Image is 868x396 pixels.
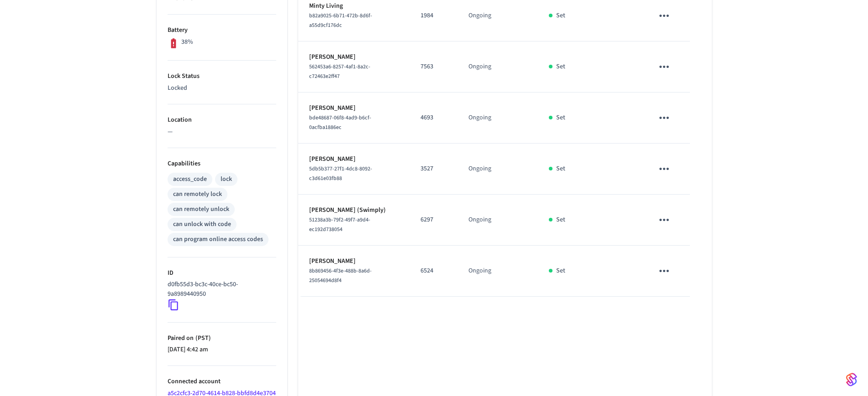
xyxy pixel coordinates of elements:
[168,83,276,93] p: Locked
[168,127,276,137] p: —
[168,268,276,278] p: ID
[421,164,447,174] p: 3527
[168,26,276,35] p: Battery
[194,334,211,343] span: ( PST )
[556,62,565,72] p: Set
[173,220,231,229] div: can unlock with code
[458,144,538,195] td: Ongoing
[309,216,370,233] span: 51238a3b-79f2-49f7-a9d4-ec192d738054
[173,205,229,214] div: can remotely unlock
[309,206,399,215] p: [PERSON_NAME] (Swimply)
[309,257,399,266] p: [PERSON_NAME]
[556,266,565,276] p: Set
[173,175,207,184] div: access_code
[556,164,565,174] p: Set
[309,154,399,164] p: [PERSON_NAME]
[846,372,857,387] img: SeamLogoGradient.69752ec5.svg
[168,159,276,169] p: Capabilities
[309,103,399,113] p: [PERSON_NAME]
[556,11,565,21] p: Set
[309,1,399,11] p: Minty Living
[421,266,447,276] p: 6524
[309,12,372,29] span: b82a9025-6b71-472b-8d6f-a55d9cf176dc
[458,41,538,93] td: Ongoing
[458,93,538,144] td: Ongoing
[309,267,372,284] span: 8b869456-4f3e-488b-8a6d-25054694d8f4
[168,334,276,343] p: Paired on
[168,345,276,355] p: [DATE] 4:42 am
[309,63,370,80] span: 562453a6-8257-4af1-8a2c-c72463e2ff47
[458,195,538,246] td: Ongoing
[168,115,276,125] p: Location
[421,215,447,225] p: 6297
[168,280,273,299] p: d0fb55d3-bc3c-40ce-bc50-9a8989440950
[556,113,565,123] p: Set
[421,62,447,72] p: 7563
[421,11,447,21] p: 1984
[309,165,372,182] span: 5db5b377-27f1-4dc8-8092-c3d61e03fb88
[309,52,399,62] p: [PERSON_NAME]
[181,37,193,47] p: 38%
[173,190,222,199] div: can remotely lock
[221,175,232,184] div: lock
[421,113,447,123] p: 4693
[309,114,371,131] span: bde48687-06f8-4ad9-b6cf-0acfba1886ec
[458,246,538,297] td: Ongoing
[168,377,276,386] p: Connected account
[173,235,263,244] div: can program online access codes
[168,72,276,81] p: Lock Status
[556,215,565,225] p: Set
